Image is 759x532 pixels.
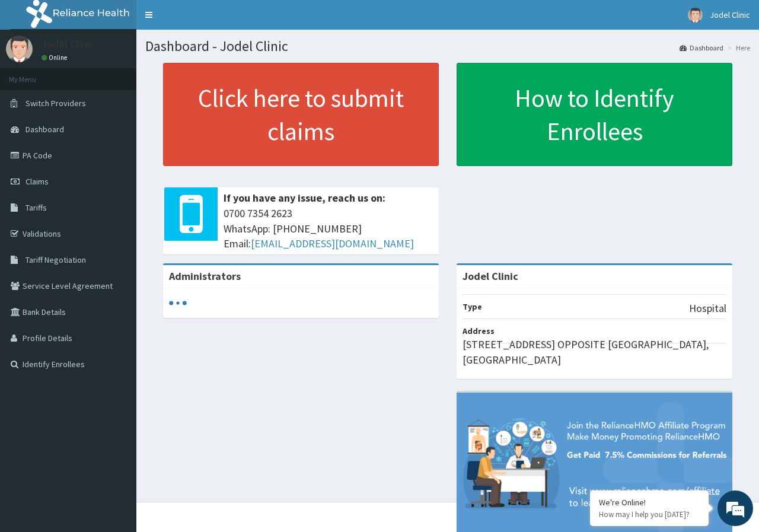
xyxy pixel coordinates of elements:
[689,301,726,316] p: Hospital
[25,124,64,135] span: Dashboard
[463,269,518,283] strong: Jodel Clinic
[6,36,33,62] img: User Image
[688,8,703,23] img: User Image
[25,254,86,265] span: Tariff Negotiation
[710,9,750,20] span: Jodel Clinic
[463,326,495,336] b: Address
[463,337,726,367] p: [STREET_ADDRESS] OPPOSITE [GEOGRAPHIC_DATA], [GEOGRAPHIC_DATA]
[680,43,723,53] a: Dashboard
[457,63,732,166] a: How to Identify Enrollees
[42,53,70,62] a: Online
[599,509,700,520] p: How may I help you today?
[725,43,750,53] li: Here
[169,294,187,312] svg: audio-loading
[42,39,95,49] p: Jodel Clinic
[25,202,47,213] span: Tariffs
[163,63,439,166] a: Click here to submit claims
[25,176,49,187] span: Claims
[145,39,750,54] h1: Dashboard - Jodel Clinic
[224,191,385,205] b: If you have any issue, reach us on:
[25,98,86,109] span: Switch Providers
[224,206,433,251] span: 0700 7354 2623 WhatsApp: [PHONE_NUMBER] Email:
[463,301,482,312] b: Type
[599,497,700,508] div: We're Online!
[251,237,414,250] a: [EMAIL_ADDRESS][DOMAIN_NAME]
[169,269,241,283] b: Administrators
